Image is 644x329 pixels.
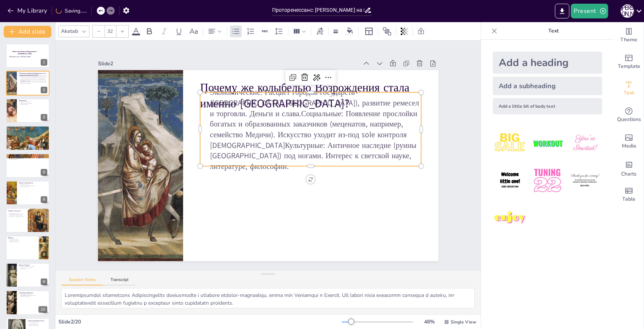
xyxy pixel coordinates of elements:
[38,306,47,313] div: 10
[493,77,602,95] div: Add a subheading
[8,131,47,133] p: Предвестник Ренессанса
[8,127,47,129] p: [PERSON_NAME]
[420,318,438,325] div: 48 %
[530,126,565,160] img: 2.jpeg
[8,157,47,159] p: Изображение человеческой формы
[568,163,602,198] img: 6.jpeg
[621,4,634,18] div: О [PERSON_NAME]
[621,170,637,178] span: Charts
[571,4,608,18] button: Present
[8,216,26,218] p: Влияние на восприятие искусства
[19,72,47,76] p: Почему же колыбелью Возрождения стала именно [GEOGRAPHIC_DATA]?
[8,154,47,156] p: [PERSON_NAME]
[6,290,50,315] div: 10
[332,25,340,37] div: Border settings
[614,181,644,208] div: Add a table
[291,25,308,37] div: Column Count
[614,75,644,102] div: Add text boxes
[28,323,47,325] p: Символ новой эпохи
[19,185,47,186] p: Попытка построить пространство
[41,251,47,258] div: 8
[8,213,26,215] p: [DEMOGRAPHIC_DATA] в работах
[383,27,392,36] span: Position
[493,126,527,160] img: 1.jpeg
[41,278,47,285] div: 9
[19,73,47,84] p: Экономические: Расцвет городов-государств ([GEOGRAPHIC_DATA], [GEOGRAPHIC_DATA]), развитие ремесе...
[6,71,50,95] div: 2
[58,318,342,325] div: Slide 2 / 20
[8,159,47,160] p: Эмоции в фресках
[41,87,47,93] div: 2
[8,210,26,212] p: Эмоции в искусстве
[614,155,644,181] div: Add charts and graphs
[344,27,355,35] div: Background color
[6,126,50,150] div: 4
[618,62,640,70] span: Template
[28,320,47,322] p: Архитектура Брунеллески
[314,25,325,37] div: Text effects
[19,294,47,296] p: "[DEMOGRAPHIC_DATA]" как символ
[272,5,364,15] input: Insert title
[41,224,47,231] div: 7
[41,169,47,176] div: 5
[19,266,47,267] p: Линейная перспектива в "Троице"
[6,153,50,178] div: 5
[8,156,47,157] p: Сравнение с Чимабуэ
[61,277,103,285] button: Speaker Notes
[8,129,47,130] p: Вклад [PERSON_NAME] в искусство
[19,183,47,185] p: Светотень в работах
[56,7,87,14] div: Saving......
[614,22,644,49] div: Change the overall theme
[19,296,47,297] p: Влияние на скульптуру
[493,52,602,74] div: Add a heading
[617,115,641,124] span: Questions
[8,236,37,239] p: Мазаччо
[41,59,47,66] div: 1
[6,44,50,68] div: 1
[451,319,476,325] span: Single View
[19,293,47,295] p: Возвращение античной мощи
[620,36,637,44] span: Theme
[8,240,37,241] p: Линейная перспектива
[19,269,47,270] p: Объем и свет
[500,22,607,40] p: Text
[4,26,51,38] button: Add slide
[19,104,47,105] p: Эмоции и реализм
[6,208,50,232] div: 7
[19,291,47,294] p: Скульптура Донателло
[8,130,47,131] p: Переход к реальности
[41,196,47,203] div: 6
[28,325,47,326] p: Влияние на архитектуру
[61,288,475,308] textarea: Loremipsumdol sitametcons Adipiscingelits doeiusmodte i utlabore etdolor-magnaaliqu, enima min Ve...
[19,101,47,103] p: Определение кватроченто
[6,263,50,287] div: 9
[13,51,37,55] strong: Искусство Раннего Возрождения в [GEOGRAPHIC_DATA]
[8,241,37,242] p: Выразительность фигур
[530,163,565,198] img: 5.jpeg
[493,163,527,198] img: 4.jpeg
[6,98,50,123] div: 3
[19,182,47,184] p: Объем и пространство
[41,142,47,148] div: 4
[206,59,427,270] p: Экономические: Расцвет городов-государств ([GEOGRAPHIC_DATA], [GEOGRAPHIC_DATA]), развитие ремесе...
[19,103,47,104] p: Новые техники в искусстве
[6,181,50,205] div: 6
[103,277,136,285] button: Transcript
[9,56,31,58] span: Проторенессанс: [PERSON_NAME]
[624,89,634,97] span: Text
[6,5,50,17] button: My Library
[621,4,634,18] button: О [PERSON_NAME]
[622,142,636,150] span: Media
[28,322,47,323] p: Новое мировоззрение
[41,114,47,121] div: 3
[8,215,26,216] p: Реальные человеческие эмоции
[493,98,602,114] div: Add a little bit of body text
[614,102,644,128] div: Get real-time input from your audience
[568,126,602,160] img: 3.jpeg
[19,100,47,102] p: Кватроченто
[555,4,569,18] button: Export to PowerPoint
[493,201,527,235] img: 7.jpeg
[19,264,47,266] p: Фреска "Троица"
[60,26,79,36] div: Akatab
[614,49,644,75] div: Add ready made slides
